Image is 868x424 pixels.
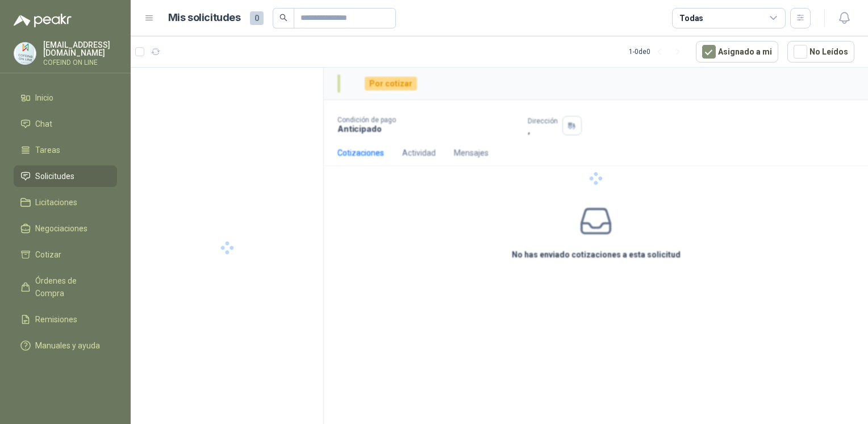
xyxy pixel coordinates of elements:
a: Órdenes de Compra [14,270,117,304]
a: Inicio [14,87,117,109]
span: search [279,14,287,22]
span: Remisiones [35,313,77,326]
span: Inicio [35,92,53,104]
a: Licitaciones [14,192,117,213]
h1: Mis solicitudes [168,10,241,26]
button: No Leídos [787,41,854,63]
a: Solicitudes [14,165,117,187]
div: Todas [679,12,703,24]
img: Logo peakr [14,14,72,27]
div: 1 - 0 de 0 [629,43,687,61]
a: Manuales y ayuda [14,335,117,356]
span: Manuales y ayuda [35,339,100,352]
span: Negociaciones [35,222,87,235]
a: Negociaciones [14,218,117,239]
a: Remisiones [14,309,117,330]
p: COFEIND ON LINE [43,59,117,66]
img: Company Logo [14,43,36,64]
span: Cotizar [35,248,61,261]
a: Cotizar [14,244,117,265]
span: Licitaciones [35,196,77,209]
p: [EMAIL_ADDRESS][DOMAIN_NAME] [43,41,117,57]
a: Tareas [14,139,117,161]
span: Chat [35,118,52,130]
span: Tareas [35,144,60,156]
span: 0 [250,11,264,25]
button: Asignado a mi [696,41,778,63]
a: Chat [14,113,117,135]
span: Solicitudes [35,170,74,182]
span: Órdenes de Compra [35,275,106,300]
